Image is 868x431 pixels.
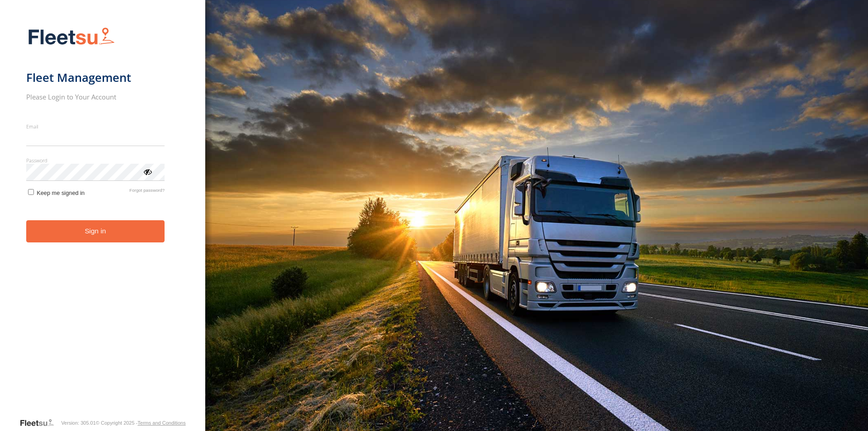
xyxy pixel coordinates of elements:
a: Forgot password? [129,188,165,196]
span: Keep me signed in [37,189,85,196]
a: Visit our Website [19,418,61,427]
button: Sign in [26,220,165,242]
label: Password [26,157,165,164]
form: main [26,22,179,417]
a: Terms and Conditions [137,420,185,426]
div: ViewPassword [143,167,152,176]
label: Email [26,123,165,130]
img: Fleetsu [26,25,117,48]
h1: Fleet Management [26,70,165,85]
input: Keep me signed in [28,189,34,195]
h2: Please Login to Your Account [26,92,165,101]
div: © Copyright 2025 - [96,420,186,426]
div: Version: 305.01 [61,420,95,426]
